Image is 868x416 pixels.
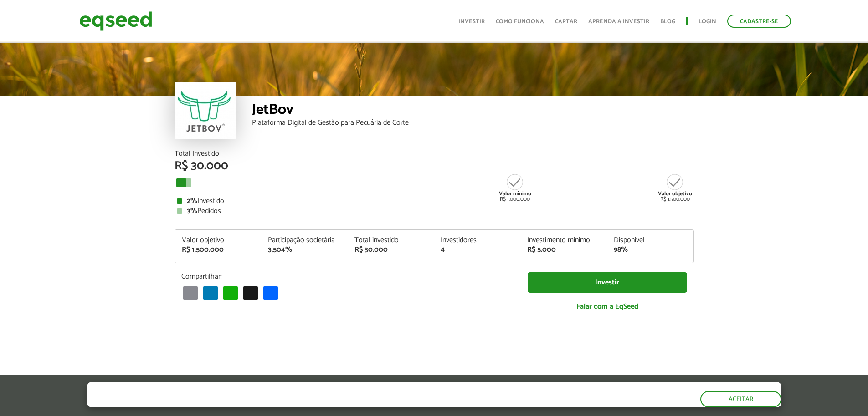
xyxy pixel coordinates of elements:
[87,398,417,407] p: Ao clicar em "aceitar", você aceita nossa .
[182,237,255,244] div: Valor objetivo
[175,160,694,172] div: R$ 30.000
[658,189,692,198] strong: Valor objetivo
[527,246,600,254] div: R$ 5.000
[528,272,687,293] a: Investir
[354,246,427,254] div: R$ 30.000
[660,19,675,25] a: Blog
[700,391,781,407] button: Aceitar
[555,19,577,25] a: Captar
[458,19,485,25] a: Investir
[207,399,313,407] a: política de privacidade e de cookies
[354,237,427,244] div: Total investido
[441,246,514,254] div: 4
[87,382,417,396] h5: O site da EqSeed utiliza cookies para melhorar sua navegação.
[268,237,341,244] div: Participação societária
[614,246,687,254] div: 98%
[527,237,600,244] div: Investimento mínimo
[182,246,255,254] div: R$ 1.500.000
[252,102,694,119] div: JetBov
[262,285,280,300] a: Share
[79,9,152,33] img: EqSeed
[268,246,341,254] div: 3,504%
[699,19,716,25] a: Login
[175,150,694,157] div: Total Investido
[187,205,197,217] strong: 3%
[498,173,532,202] div: R$ 1.000.000
[177,208,692,215] div: Pedidos
[614,237,687,244] div: Disponível
[241,285,260,300] a: X
[181,285,200,300] a: Email
[187,195,197,207] strong: 2%
[441,237,514,244] div: Investidores
[181,272,514,281] p: Compartilhar:
[177,198,692,205] div: Investido
[252,119,694,127] div: Plataforma Digital de Gestão para Pecuária de Corte
[221,285,240,300] a: WhatsApp
[727,15,791,28] a: Cadastre-se
[201,285,220,300] a: LinkedIn
[588,19,649,25] a: Aprenda a investir
[658,173,692,202] div: R$ 1.500.000
[499,189,531,198] strong: Valor mínimo
[528,297,687,316] a: Falar com a EqSeed
[496,19,544,25] a: Como funciona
